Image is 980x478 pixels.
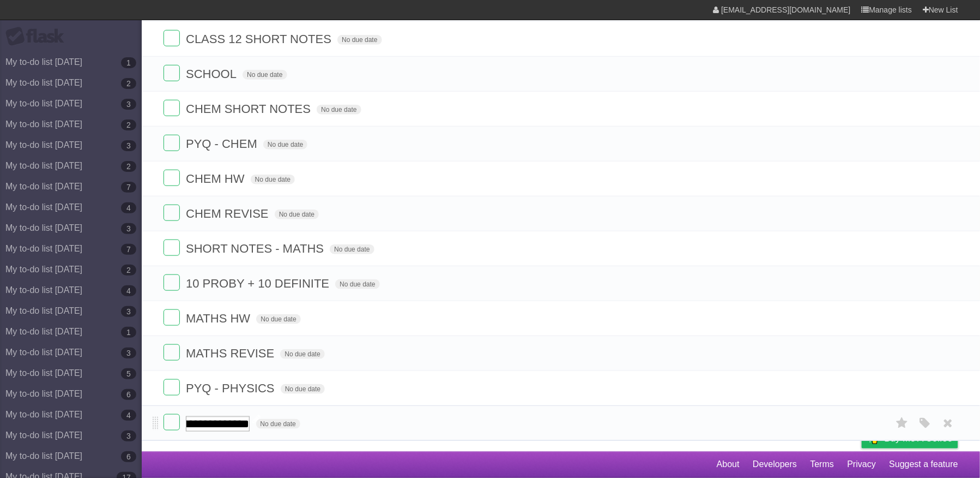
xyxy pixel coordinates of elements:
[121,182,136,193] b: 7
[121,57,136,68] b: 1
[263,140,307,150] span: No due date
[317,105,361,115] span: No due date
[186,137,260,151] span: PYQ - CHEM
[186,312,253,325] span: MATHS HW
[121,431,136,441] b: 3
[121,389,136,400] b: 6
[281,384,325,394] span: No due date
[885,429,953,448] span: Buy me a coffee
[275,210,319,219] span: No due date
[164,65,180,81] label: Done
[164,414,180,431] label: Done
[164,135,180,151] label: Done
[256,314,300,324] span: No due date
[121,202,136,213] b: 4
[121,451,136,462] b: 6
[164,274,180,291] label: Done
[330,244,374,254] span: No due date
[121,244,136,255] b: 7
[121,78,136,89] b: 2
[256,419,300,429] span: No due date
[186,207,271,220] span: CHEM REVISE
[164,240,180,256] label: Done
[121,119,136,130] b: 2
[186,102,313,116] span: CHEM SHORT NOTES
[164,100,180,116] label: Done
[121,306,136,317] b: 3
[186,277,332,290] span: 10 PROBY + 10 DEFINITE
[810,455,834,475] a: Terms
[186,172,247,186] span: CHEM HW
[890,455,958,475] a: Suggest a feature
[892,414,912,432] label: Star task
[335,279,379,289] span: No due date
[186,67,239,81] span: SCHOOL
[121,140,136,151] b: 3
[337,35,382,45] span: No due date
[121,99,136,110] b: 3
[753,455,797,475] a: Developers
[164,170,180,186] label: Done
[164,205,180,221] label: Done
[164,344,180,361] label: Done
[186,242,326,255] span: SHORT NOTES - MATHS
[717,455,740,475] a: About
[251,175,295,184] span: No due date
[5,27,71,46] div: Flask
[121,348,136,358] b: 3
[243,70,287,80] span: No due date
[121,327,136,338] b: 1
[164,379,180,396] label: Done
[121,265,136,276] b: 2
[121,285,136,296] b: 4
[186,381,277,395] span: PYQ - PHYSICS
[121,410,136,421] b: 4
[121,223,136,234] b: 3
[280,349,324,359] span: No due date
[848,455,876,475] a: Privacy
[164,30,180,46] label: Done
[164,309,180,326] label: Done
[186,346,277,360] span: MATHS REVISE
[121,368,136,379] b: 5
[121,161,136,172] b: 2
[186,32,334,46] span: CLASS 12 SHORT NOTES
